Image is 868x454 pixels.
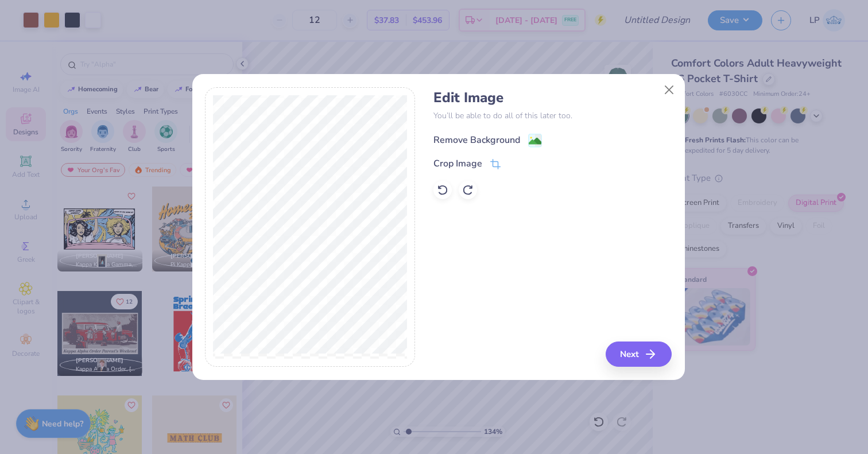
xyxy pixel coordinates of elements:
[606,342,672,367] button: Next
[433,110,672,122] p: You’ll be able to do all of this later too.
[433,133,520,147] div: Remove Background
[433,90,672,106] h4: Edit Image
[433,157,482,170] div: Crop Image
[658,79,680,101] button: Close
